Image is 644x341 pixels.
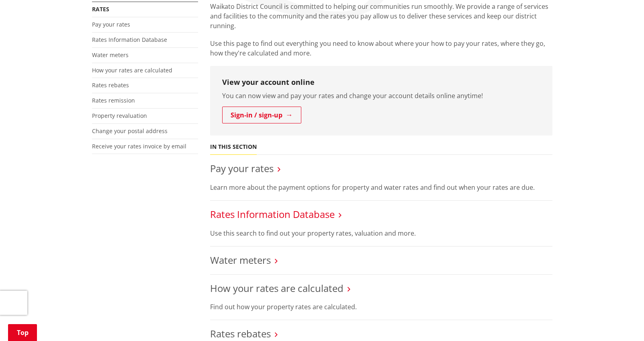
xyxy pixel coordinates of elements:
p: Waikato District Council is committed to helping our communities run smoothly. We provide a range... [210,2,552,31]
a: Top [8,324,37,341]
a: Rates Information Database [92,36,167,43]
a: Rates remission [92,97,135,104]
p: Use this page to find out everything you need to know about where your how to pay your rates, whe... [210,39,552,58]
a: Pay your rates [92,21,130,28]
p: Learn more about the payment options for property and water rates and find out when your rates ar... [210,183,552,192]
a: Pay your rates [210,162,274,175]
p: You can now view and pay your rates and change your account details online anytime! [222,91,540,101]
a: Rates rebates [92,81,129,89]
a: Rates Information Database [210,207,335,221]
a: Receive your rates invoice by email [92,142,186,150]
iframe: Messenger Launcher [607,307,636,336]
a: Water meters [210,253,271,267]
a: How your rates are calculated [210,281,343,295]
p: Use this search to find out your property rates, valuation and more. [210,228,552,238]
h5: In this section [210,144,257,150]
a: Water meters [92,51,129,59]
h3: View your account online [222,78,540,87]
a: How your rates are calculated [92,66,172,74]
a: Rates rebates [210,327,271,340]
a: Change your postal address [92,127,168,135]
a: Property revaluation [92,112,147,119]
a: Rates [92,5,109,13]
a: Sign-in / sign-up [222,107,301,123]
p: Find out how your property rates are calculated. [210,302,552,312]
